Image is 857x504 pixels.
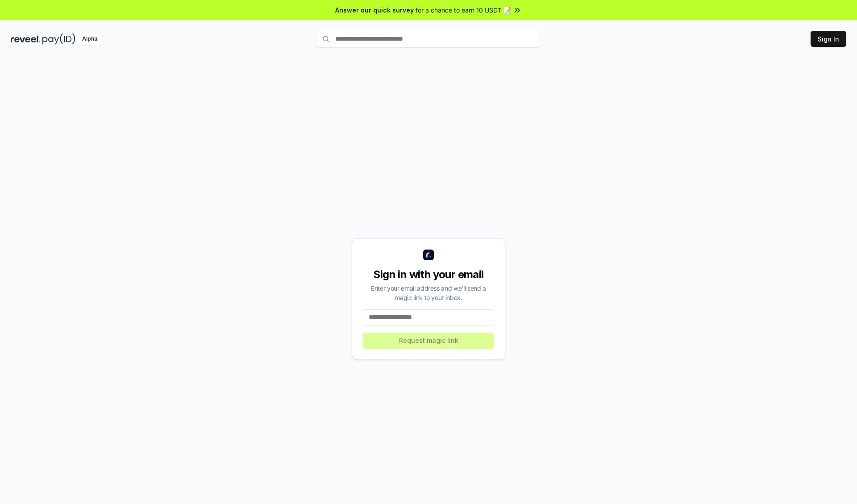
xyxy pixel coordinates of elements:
div: Sign in with your email [363,267,494,282]
span: Answer our quick survey [335,5,414,15]
button: Sign In [811,31,846,47]
img: logo_small [423,250,434,260]
span: for a chance to earn 10 USDT 📝 [416,5,511,15]
div: Enter your email address and we’ll send a magic link to your inbox. [363,283,494,302]
div: Alpha [77,33,102,45]
img: pay_id [42,33,75,45]
img: reveel_dark [11,33,41,45]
